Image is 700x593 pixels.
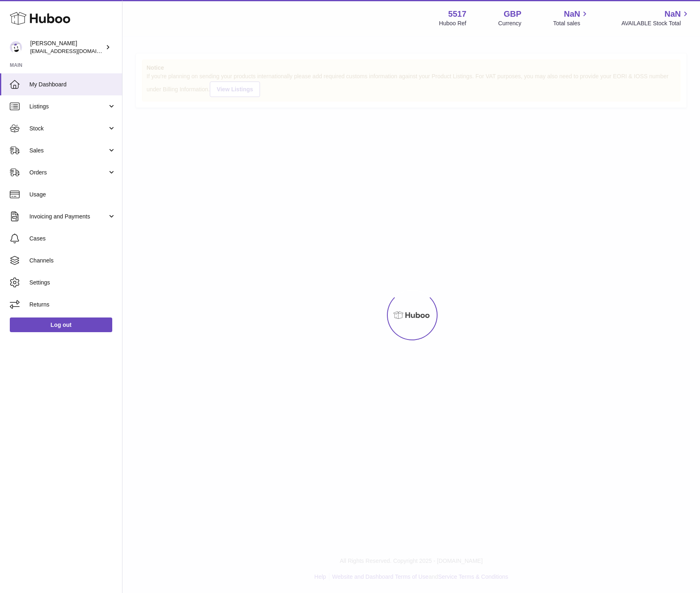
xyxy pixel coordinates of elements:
span: Orders [29,169,107,176]
img: alessiavanzwolle@hotmail.com [10,41,22,53]
span: Returns [29,301,116,309]
span: [EMAIL_ADDRESS][DOMAIN_NAME] [30,48,120,54]
div: Huboo Ref [439,20,467,27]
span: NaN [664,9,681,20]
strong: 5517 [448,9,467,20]
span: My Dashboard [29,81,116,88]
div: [PERSON_NAME] [30,40,104,55]
span: Settings [29,279,116,287]
span: Listings [29,103,107,110]
span: Total sales [553,20,589,27]
span: NaN [564,9,580,20]
span: AVAILABLE Stock Total [621,20,690,27]
span: Cases [29,235,116,242]
a: Log out [10,317,112,332]
span: Sales [29,147,107,154]
div: Currency [498,20,522,27]
span: Stock [29,125,107,132]
span: Invoicing and Payments [29,213,107,220]
a: NaN Total sales [553,9,589,27]
a: NaN AVAILABLE Stock Total [621,9,690,27]
strong: GBP [504,9,521,20]
span: Usage [29,191,116,198]
span: Channels [29,257,116,265]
